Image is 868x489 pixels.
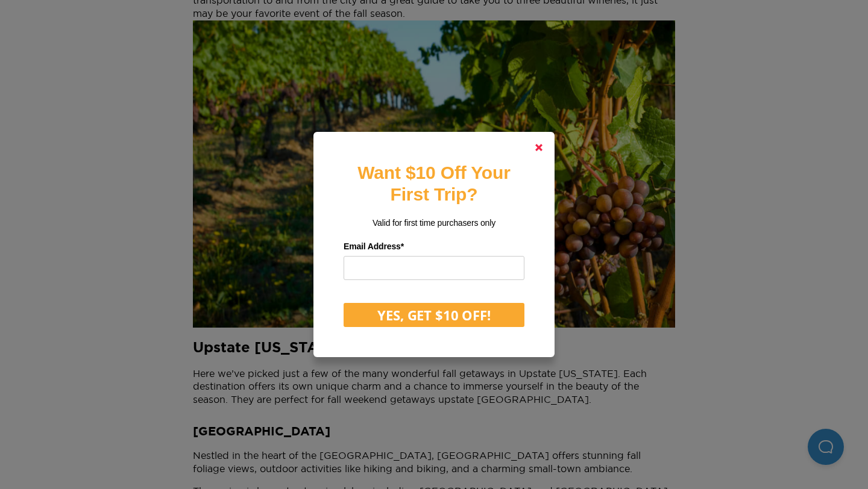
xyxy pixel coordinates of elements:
label: Email Address [344,237,524,256]
strong: Want $10 Off Your First Trip? [357,163,510,204]
a: Close [524,133,553,162]
span: Valid for first time purchasers only [373,218,495,228]
button: YES, GET $10 OFF! [344,303,524,327]
span: Required [401,241,404,251]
